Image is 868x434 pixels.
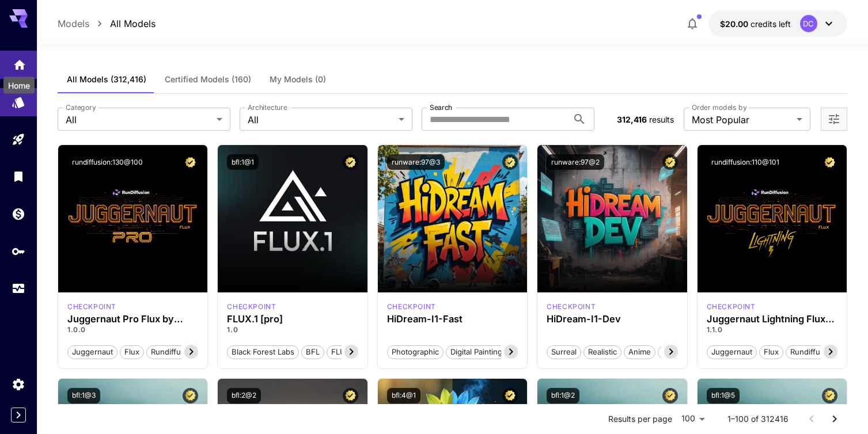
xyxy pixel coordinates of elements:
div: Wallet [12,207,25,221]
span: FLUX.1 [pro] [327,347,380,358]
p: checkpoint [547,302,596,312]
span: All [66,113,212,127]
p: checkpoint [387,302,436,312]
p: Results per page [608,413,672,425]
button: Certified Model – Vetted for best performance and includes a commercial license. [343,388,358,403]
span: Anime [624,347,655,358]
button: bfl:1@2 [547,388,579,403]
span: Certified Models (160) [165,74,251,85]
div: fluxpro [227,302,276,312]
div: Home [13,57,26,71]
button: Black Forest Labs [227,344,299,359]
button: runware:97@2 [547,154,604,170]
button: flux [120,344,144,359]
span: credits left [751,19,791,29]
nav: breadcrumb [58,17,156,31]
h3: Juggernaut Pro Flux by RunDiffusion [67,314,198,325]
span: Black Forest Labs [228,347,298,358]
button: Certified Model – Vetted for best performance and includes a commercial license. [183,154,198,170]
p: 1.0 [227,325,358,335]
button: bfl:2@2 [227,388,261,403]
button: Certified Model – Vetted for best performance and includes a commercial license. [822,388,837,403]
h3: HiDream-I1-Dev [547,314,677,325]
span: rundiffusion [147,347,200,358]
button: FLUX.1 [pro] [327,344,380,359]
button: Stylized [658,344,695,359]
p: 1.0.0 [67,325,198,335]
button: bfl:1@1 [227,154,259,170]
button: Open more filters [827,112,841,127]
button: Surreal [547,344,581,359]
button: Realistic [583,344,621,359]
h3: FLUX.1 [pro] [227,314,358,325]
button: bfl:1@3 [67,388,100,403]
button: Certified Model – Vetted for best performance and includes a commercial license. [343,154,358,170]
label: Category [66,102,96,112]
h3: HiDream-I1-Fast [387,314,518,325]
p: checkpoint [707,302,756,312]
span: Surreal [547,347,581,358]
p: 1–100 of 312416 [727,413,789,425]
span: flux [120,347,143,358]
button: Certified Model – Vetted for best performance and includes a commercial license. [502,388,518,403]
button: Expand sidebar [11,408,26,422]
span: Realistic [584,347,621,358]
label: Order models by [692,102,746,112]
button: Certified Model – Vetted for best performance and includes a commercial license. [183,388,198,403]
button: BFL [301,344,324,359]
label: Architecture [248,102,287,112]
p: 1.1.0 [707,325,837,335]
div: Settings [12,377,25,391]
p: checkpoint [227,302,276,312]
div: FLUX.1 D [707,302,756,312]
button: rundiffusion [786,344,840,359]
span: My Models (0) [270,74,326,85]
button: rundiffusion:110@101 [707,154,784,170]
button: flux [759,344,783,359]
button: Photographic [387,344,444,359]
span: juggernaut [707,347,756,358]
span: 312,416 [617,115,647,124]
p: checkpoint [67,302,116,312]
button: runware:97@3 [387,154,445,170]
div: 100 [677,410,709,427]
div: Library [12,169,25,184]
button: Go to next page [823,408,846,431]
div: Models [12,94,25,108]
div: HiDream Fast [387,302,436,312]
div: Home [3,77,35,94]
button: bfl:4@1 [387,388,420,403]
span: Photographic [388,347,443,358]
button: juggernaut [67,344,117,359]
span: Most Popular [692,113,792,127]
span: Digital Painting [446,347,506,358]
button: Digital Painting [446,344,507,359]
span: $20.00 [720,19,751,29]
button: juggernaut [707,344,757,359]
div: Playground [12,132,25,147]
span: rundiffusion [786,347,839,358]
a: Models [58,17,89,31]
div: Usage [12,281,25,296]
span: flux [760,347,783,358]
div: DC [800,15,817,32]
a: All Models [110,17,156,31]
button: Certified Model – Vetted for best performance and includes a commercial license. [662,154,678,170]
button: Certified Model – Vetted for best performance and includes a commercial license. [502,154,518,170]
span: All [248,113,394,127]
button: bfl:1@5 [707,388,740,403]
span: BFL [302,347,324,358]
span: All Models (312,416) [67,74,146,85]
button: Certified Model – Vetted for best performance and includes a commercial license. [662,388,678,403]
h3: Juggernaut Lightning Flux by RunDiffusion [707,314,837,325]
span: juggernaut [68,347,117,358]
label: Search [430,102,452,112]
div: $19.9954 [720,18,791,30]
span: results [649,115,674,124]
